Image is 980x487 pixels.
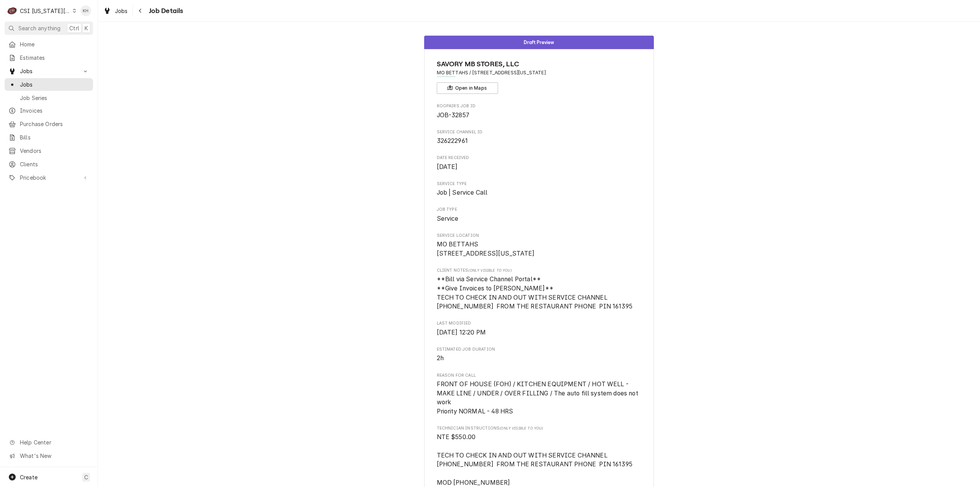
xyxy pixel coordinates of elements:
[437,181,642,197] div: Service Type
[437,111,642,120] span: Roopairs Job ID
[5,171,93,184] a: Go to Pricebook
[20,147,89,155] span: Vendors
[437,275,632,310] span: **Bill via Service Channel Portal** **Give Invoices to [PERSON_NAME]** TECH TO CHECK IN AND OUT W...
[437,207,642,213] span: Job Type
[437,372,642,379] span: Reason For Call
[80,5,91,16] div: KH
[20,94,89,102] span: Job Series
[5,131,93,144] a: Bills
[437,103,642,109] span: Roopairs Job ID
[437,267,642,311] div: [object Object]
[437,69,642,76] span: Address
[20,40,89,48] span: Home
[80,5,91,16] div: Kelsey Hetlage's Avatar
[437,241,535,257] span: MO BETTAHS [STREET_ADDRESS][US_STATE]
[437,320,642,326] span: Last Modified
[7,5,18,16] div: CSI Kansas City's Avatar
[437,233,642,258] div: Service Location
[5,449,93,462] a: Go to What's New
[437,267,642,274] span: Client Notes
[468,268,511,272] span: (Only Visible to You)
[20,67,78,75] span: Jobs
[437,240,642,258] span: Service Location
[524,40,554,45] span: Draft Preview
[134,5,147,17] button: Navigate back
[115,7,128,15] span: Jobs
[437,59,642,69] span: Name
[5,104,93,117] a: Invoices
[5,92,93,104] a: Job Series
[437,129,642,135] span: Service Channel ID
[20,174,78,182] span: Pricebook
[69,24,79,32] span: Ctrl
[5,436,93,449] a: Go to Help Center
[20,107,89,115] span: Invoices
[437,425,642,431] span: Technician Instructions
[437,188,642,197] span: Service Type
[20,54,89,62] span: Estimates
[437,380,642,416] span: Reason For Call
[437,433,642,487] span: [object Object]
[100,5,131,17] a: Jobs
[18,24,60,32] span: Search anything
[437,112,469,119] span: JOB-32857
[437,207,642,223] div: Job Type
[500,426,543,430] span: (Only Visible to You)
[437,215,459,222] span: Service
[437,181,642,187] span: Service Type
[84,473,88,481] span: C
[437,162,642,172] span: Date Received
[437,372,642,416] div: Reason For Call
[20,120,89,128] span: Purchase Orders
[20,452,88,460] span: What's New
[437,354,642,363] span: Estimated Job Duration
[5,51,93,64] a: Estimates
[5,78,93,91] a: Jobs
[437,136,642,146] span: Service Channel ID
[437,214,642,223] span: Job Type
[20,438,88,446] span: Help Center
[437,82,498,94] button: Open in Maps
[85,24,88,32] span: K
[5,38,93,51] a: Home
[437,155,642,171] div: Date Received
[5,144,93,157] a: Vendors
[437,189,488,196] span: Job | Service Call
[20,133,89,141] span: Bills
[437,328,642,337] span: Last Modified
[437,329,486,336] span: [DATE] 12:20 PM
[5,21,93,35] button: Search anythingCtrlK
[5,158,93,171] a: Clients
[437,59,642,94] div: Client Information
[20,80,89,89] span: Jobs
[5,65,93,77] a: Go to Jobs
[437,103,642,120] div: Roopairs Job ID
[7,5,18,16] div: C
[424,36,654,49] div: Status
[147,6,183,16] span: Job Details
[437,137,468,144] span: 326222961
[437,433,632,486] span: NTE $550.00 TECH TO CHECK IN AND OUT WITH SERVICE CHANNEL [PHONE_NUMBER] FROM THE RESTAURANT PHON...
[437,380,640,415] span: FRONT OF HOUSE (FOH) / KITCHEN EQUIPMENT / HOT WELL - MAKE LINE / UNDER / OVER FILLING / The auto...
[437,155,642,161] span: Date Received
[20,7,70,15] div: CSI [US_STATE][GEOGRAPHIC_DATA]
[437,346,642,353] span: Estimated Job Duration
[437,129,642,146] div: Service Channel ID
[20,160,89,168] span: Clients
[437,233,642,239] span: Service Location
[437,163,458,171] span: [DATE]
[437,425,642,487] div: [object Object]
[5,118,93,130] a: Purchase Orders
[20,474,38,480] span: Create
[437,346,642,363] div: Estimated Job Duration
[437,354,444,362] span: 2h
[437,320,642,337] div: Last Modified
[437,275,642,311] span: [object Object]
